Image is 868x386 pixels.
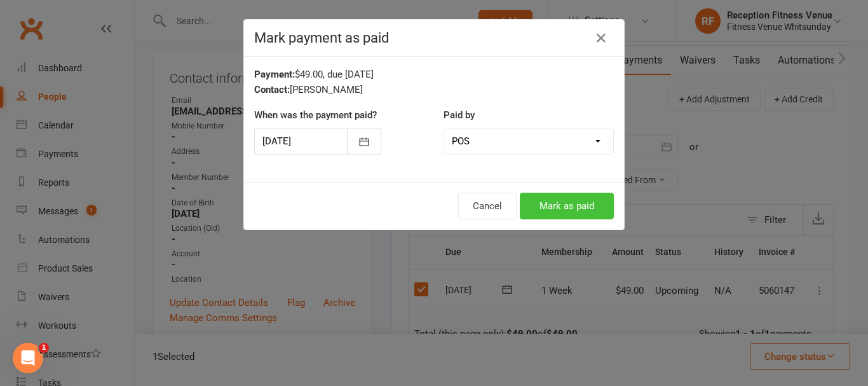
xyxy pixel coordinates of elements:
h4: Mark payment as paid [254,30,614,46]
iframe: Intercom live chat [13,343,43,373]
strong: Contact: [254,84,290,95]
button: Mark as paid [520,193,614,219]
label: Paid by [444,107,475,123]
button: Cancel [458,193,517,219]
span: 1 [39,343,49,353]
div: [PERSON_NAME] [254,82,614,97]
div: $49.00, due [DATE] [254,67,614,82]
label: When was the payment paid? [254,107,377,123]
strong: Payment: [254,69,295,80]
button: Close [591,28,611,48]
